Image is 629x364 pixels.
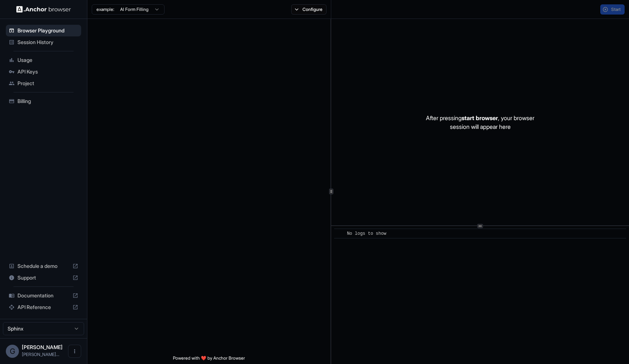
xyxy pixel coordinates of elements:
span: Billing [17,98,78,105]
div: Support [6,272,81,284]
button: Configure [291,4,327,15]
span: Project [17,80,78,87]
span: API Keys [17,68,78,75]
span: Usage [17,56,78,64]
div: Session History [6,36,81,48]
span: Schedule a demo [17,262,70,270]
div: API Reference [6,301,81,313]
span: Browser Playground [17,27,78,34]
p: After pressing , your browser session will appear here [426,114,534,131]
div: G [6,345,19,358]
span: Powered with ❤️ by Anchor Browser [173,355,245,364]
div: API Keys [6,66,81,78]
span: ​ [338,230,341,237]
div: Schedule a demo [6,260,81,272]
span: example: [96,7,114,12]
div: Billing [6,95,81,107]
span: start browser [462,114,498,122]
span: gabriel@sphinxhq.com [22,352,59,357]
span: No logs to show [347,231,386,236]
button: Open menu [68,345,81,358]
span: Documentation [17,292,70,299]
div: Browser Playground [6,25,81,36]
div: Documentation [6,290,81,301]
span: Gabriel Taboada [22,344,63,350]
span: Session History [17,39,78,46]
div: Project [6,78,81,89]
span: API Reference [17,304,70,311]
span: Support [17,274,70,281]
div: Usage [6,54,81,66]
img: Anchor Logo [16,6,71,13]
